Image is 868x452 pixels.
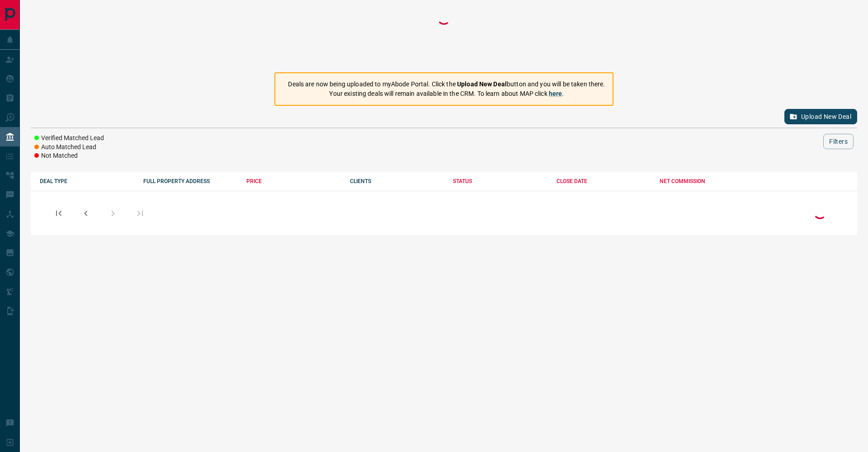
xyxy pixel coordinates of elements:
div: Loading [811,203,829,223]
li: Verified Matched Lead [34,134,104,143]
div: DEAL TYPE [40,178,134,184]
strong: Upload New Deal [457,80,507,88]
button: Upload New Deal [784,109,857,124]
p: Deals are now being uploaded to myAbode Portal. Click the button and you will be taken there. [288,80,605,89]
li: Auto Matched Lead [34,143,104,152]
li: Not Matched [34,151,104,160]
div: STATUS [453,178,547,184]
div: CLOSE DATE [557,178,651,184]
div: Loading [435,9,453,63]
div: FULL PROPERTY ADDRESS [143,178,238,184]
div: NET COMMISSION [660,178,754,184]
div: PRICE [246,178,341,184]
a: here [549,90,562,97]
p: Your existing deals will remain available in the CRM. To learn about MAP click . [288,89,605,99]
button: Filters [823,134,854,149]
div: CLIENTS [350,178,444,184]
